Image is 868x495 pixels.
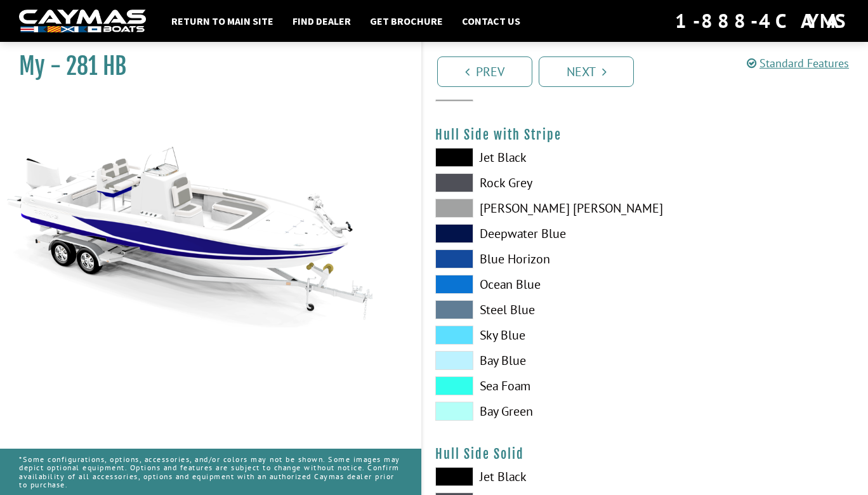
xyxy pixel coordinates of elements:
p: *Some configurations, options, accessories, and/or colors may not be shown. Some images may depic... [19,449,402,495]
div: 1-888-4CAYMAS [675,7,849,35]
a: Contact Us [456,13,527,29]
label: Bay Blue [435,351,633,370]
label: Ocean Blue [435,275,633,294]
label: [PERSON_NAME] [PERSON_NAME] [435,199,633,218]
img: white-logo-c9c8dbefe5ff5ceceb0f0178aa75bf4bb51f6bca0971e226c86eb53dfe498488.png [19,10,146,33]
a: Get Brochure [364,13,449,29]
h4: Hull Side Solid [435,446,855,462]
label: Blue Horizon [435,249,633,268]
label: Sky Blue [435,326,633,345]
label: Rock Grey [435,173,633,192]
a: Standard Features [747,56,849,70]
a: Return to main site [165,13,280,29]
a: Prev [437,56,532,87]
label: Bay Green [435,402,633,421]
label: Jet Black [435,148,633,167]
label: Steel Blue [435,300,633,319]
label: Sea Foam [435,376,633,395]
label: Jet Black [435,467,633,486]
a: Next [539,56,634,87]
ul: Pagination [434,55,868,87]
label: Deepwater Blue [435,224,633,243]
h4: Hull Side with Stripe [435,127,855,143]
h1: My - 281 HB [19,52,390,81]
a: Find Dealer [286,13,357,29]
